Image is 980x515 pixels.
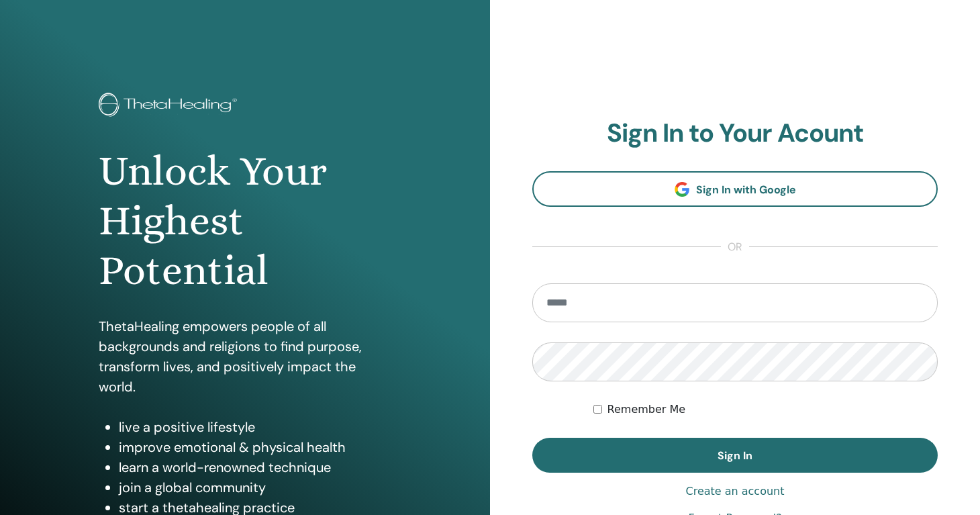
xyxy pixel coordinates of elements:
[685,483,784,500] a: Create an account
[119,457,392,477] li: learn a world-renowned technique
[718,449,752,463] span: Sign In
[593,402,938,418] div: Keep me authenticated indefinitely or until I manually logout
[99,146,392,296] h1: Unlock Your Highest Potential
[99,316,392,397] p: ThetaHealing empowers people of all backgrounds and religions to find purpose, transform lives, a...
[607,402,686,418] label: Remember Me
[532,438,938,473] button: Sign In
[696,183,796,197] span: Sign In with Google
[119,417,392,437] li: live a positive lifestyle
[119,437,392,457] li: improve emotional & physical health
[721,239,749,255] span: or
[532,118,938,149] h2: Sign In to Your Acount
[532,171,938,207] a: Sign In with Google
[119,477,392,498] li: join a global community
